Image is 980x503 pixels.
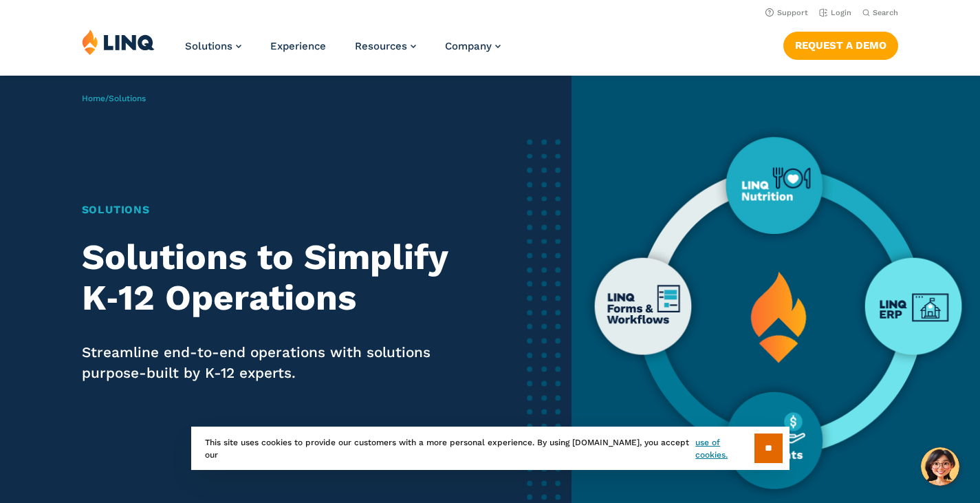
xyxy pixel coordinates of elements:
span: Resources [355,40,407,52]
a: Support [765,8,808,17]
img: LINQ | K‑12 Software [82,29,155,55]
div: This site uses cookies to provide our customers with a more personal experience. By using [DOMAIN... [191,427,790,470]
a: Company [445,40,501,52]
h2: Solutions to Simplify K‑12 Operations [82,237,468,318]
a: Request a Demo [783,32,898,59]
p: Streamline end-to-end operations with solutions purpose-built by K-12 experts. [82,343,468,384]
span: Company [445,40,492,52]
a: use of cookies. [695,436,754,461]
span: Solutions [109,94,146,103]
a: Home [82,94,105,103]
nav: Primary Navigation [185,29,501,74]
a: Login [819,8,851,17]
span: Search [873,8,898,17]
button: Hello, have a question? Let’s chat. [921,447,959,486]
span: Solutions [185,40,232,52]
a: Solutions [185,40,241,52]
a: Experience [270,40,326,52]
button: Open Search Bar [862,8,898,18]
span: / [82,94,146,103]
a: Resources [355,40,416,52]
nav: Button Navigation [783,29,898,59]
h1: Solutions [82,202,468,218]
